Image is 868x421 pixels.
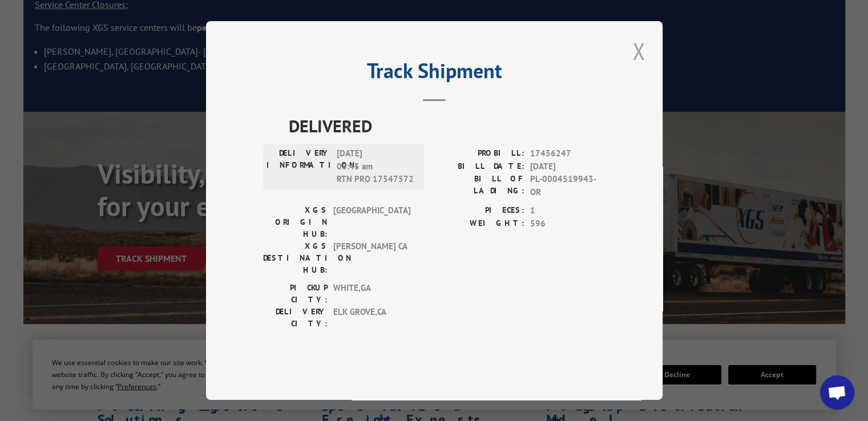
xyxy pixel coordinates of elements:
[267,147,331,186] label: DELIVERY INFORMATION:
[434,147,524,160] label: PROBILL:
[530,147,605,160] span: 17456247
[820,375,854,410] a: Open chat
[530,204,605,217] span: 1
[530,217,605,230] span: 596
[263,204,328,240] label: XGS ORIGIN HUB:
[263,240,328,276] label: XGS DESTINATION HUB:
[434,217,524,230] label: WEIGHT:
[333,282,410,306] span: WHITE , GA
[263,63,605,84] h2: Track Shipment
[629,35,648,67] button: Close modal
[289,113,605,139] span: DELIVERED
[263,282,328,306] label: PICKUP CITY:
[333,306,410,330] span: ELK GROVE , CA
[530,160,605,173] span: [DATE]
[333,240,410,276] span: [PERSON_NAME] CA
[333,204,410,240] span: [GEOGRAPHIC_DATA]
[530,173,605,199] span: PL-0004519943-OR
[337,147,414,186] span: [DATE] 08:45 am RTN PRO 17547572
[434,160,524,173] label: BILL DATE:
[434,173,524,199] label: BILL OF LADING:
[263,306,328,330] label: DELIVERY CITY:
[434,204,524,217] label: PIECES:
